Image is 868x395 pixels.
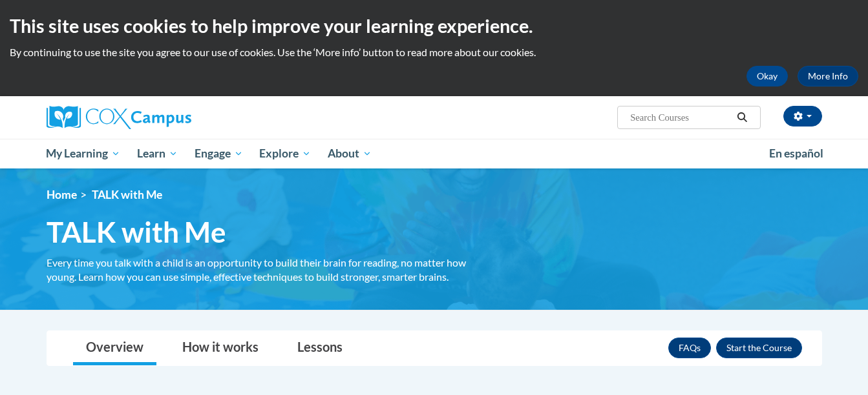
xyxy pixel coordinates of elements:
[47,256,492,284] div: Every time you talk with a child is an opportunity to build their brain for reading, no matter ho...
[47,215,226,249] span: TALK with Me
[319,139,380,168] a: About
[73,331,156,365] a: Overview
[27,139,842,168] div: Main menu
[169,331,271,365] a: How it works
[783,106,822,127] button: Account Settings
[251,139,319,168] a: Explore
[47,188,77,201] a: Home
[259,146,311,161] span: Explore
[328,146,372,161] span: About
[92,188,162,201] span: TALK with Me
[761,140,832,167] a: En español
[195,146,243,161] span: Engage
[798,66,858,86] a: More Info
[47,106,292,129] a: Cox Campus
[732,110,752,125] button: Search
[47,106,191,129] img: Cox Campus
[129,139,186,168] a: Learn
[186,139,251,168] a: Engage
[10,45,858,59] p: By continuing to use the site you agree to our use of cookies. Use the ‘More info’ button to read...
[746,66,788,86] button: Okay
[38,139,129,168] a: My Learning
[10,13,858,39] h2: This site uses cookies to help improve your learning experience.
[716,338,802,358] button: Enroll
[284,331,355,365] a: Lessons
[137,146,178,161] span: Learn
[629,110,732,125] input: Search Courses
[668,338,711,358] a: FAQs
[46,146,120,161] span: My Learning
[769,147,823,160] span: En español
